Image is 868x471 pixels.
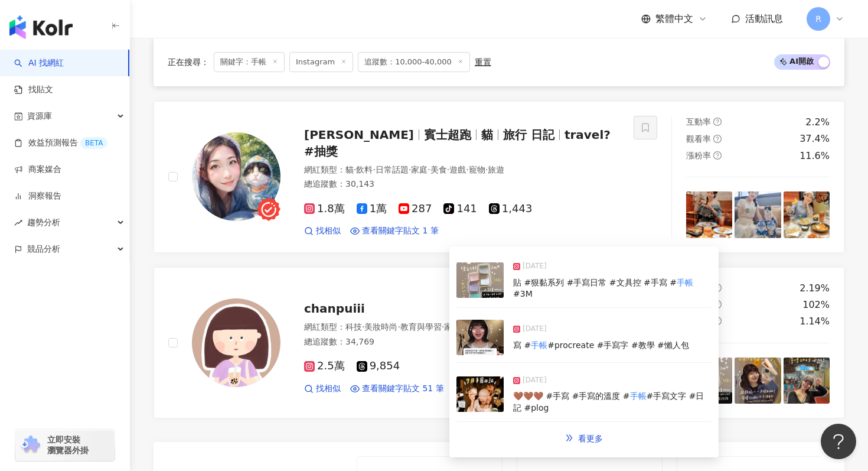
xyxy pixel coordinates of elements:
[565,434,573,442] span: double-right
[475,57,491,67] div: 重置
[304,164,619,176] div: 網紅類型 ：
[373,165,375,174] span: ·
[168,57,209,67] span: 正在搜尋 ：
[456,262,504,298] img: post-image
[345,322,362,332] span: 科技
[488,165,504,174] span: 旅遊
[523,323,547,335] span: [DATE]
[304,383,341,395] a: 找相似
[523,261,547,272] span: [DATE]
[503,128,554,142] span: 旅行 日記
[304,225,341,237] a: 找相似
[713,151,722,160] span: question-circle
[192,132,280,221] img: KOL Avatar
[444,322,461,332] span: 家庭
[481,128,493,142] span: 貓
[630,391,647,401] mark: 手帳
[513,289,533,298] span: #3M
[304,128,414,142] span: [PERSON_NAME]
[362,225,439,237] span: 查看關鍵字貼文 1 筆
[713,135,722,143] span: question-circle
[677,278,693,287] mark: 手帳
[805,116,830,129] div: 2.2%
[14,219,22,227] span: rise
[745,13,783,24] span: 活動訊息
[686,134,711,144] span: 觀看率
[686,117,711,126] span: 互動率
[362,322,364,332] span: ·
[304,301,365,316] span: chanpuiii
[304,360,345,372] span: 2.5萬
[345,165,354,174] span: 貓
[466,165,468,174] span: ·
[27,209,60,236] span: 趨勢分析
[19,436,42,454] img: chrome extension
[316,225,341,237] span: 找相似
[316,383,341,395] span: 找相似
[354,165,356,174] span: ·
[304,321,619,333] div: 網紅類型 ：
[469,165,485,174] span: 寵物
[456,376,504,412] img: post-image
[735,358,781,404] img: post-image
[399,203,432,215] span: 287
[362,383,444,395] span: 查看關鍵字貼文 51 筆
[27,103,52,129] span: 資源庫
[442,322,444,332] span: ·
[800,282,830,295] div: 2.19%
[14,190,61,202] a: 洞察報告
[357,203,387,215] span: 1萬
[47,434,89,456] span: 立即安裝 瀏覽器外掛
[397,322,400,332] span: ·
[686,151,711,160] span: 漲粉率
[154,267,844,419] a: KOL Avatarchanpuiii網紅類型：科技·美妝時尚·教育與學習·家庭總追蹤數：34,7692.5萬9,854找相似查看關鍵字貼文 51 筆互動率question-circle2.19...
[578,434,603,443] span: 看更多
[356,165,373,174] span: 飲料
[14,164,61,176] a: 商案媒合
[513,278,677,287] span: 貼 #狠黏系列 #手寫日常 #文具控 #手寫 #
[304,178,619,190] div: 總追蹤數 ： 30,143
[376,165,409,174] span: 日常話題
[15,429,115,461] a: chrome extension立即安裝 瀏覽器外掛
[411,165,428,174] span: 家庭
[357,360,400,372] span: 9,854
[802,298,830,311] div: 102%
[14,84,53,96] a: 找貼文
[9,15,73,39] img: logo
[784,358,830,404] img: post-image
[686,191,732,238] img: post-image
[784,191,830,238] img: post-image
[409,165,411,174] span: ·
[800,315,830,328] div: 1.14%
[304,128,611,158] span: travel?#抽獎
[485,165,488,174] span: ·
[456,320,504,355] img: post-image
[214,52,285,72] span: 關鍵字：手帳
[350,225,439,237] a: 查看關鍵字貼文 1 筆
[154,101,844,253] a: KOL Avatar[PERSON_NAME]賓士超跑貓旅行 日記travel?#抽獎網紅類型：貓·飲料·日常話題·家庭·美食·遊戲·寵物·旅遊總追蹤數：30,1431.8萬1萬2871411,...
[655,12,693,25] span: 繁體中文
[289,52,353,72] span: Instagram
[449,165,466,174] span: 遊戲
[815,12,821,25] span: R
[428,165,430,174] span: ·
[430,165,447,174] span: 美食
[523,375,547,386] span: [DATE]
[424,128,471,142] span: 賓士超跑
[821,424,856,459] iframe: Help Scout Beacon - Open
[304,203,345,215] span: 1.8萬
[27,236,60,262] span: 競品分析
[531,340,547,350] mark: 手帳
[513,391,704,412] span: #手寫文字 #日記 #plog
[443,203,477,215] span: 141
[358,52,470,72] span: 追蹤數：10,000-40,000
[364,322,397,332] span: 美妝時尚
[513,340,531,350] span: 寫 #
[735,191,781,238] img: post-image
[400,322,442,332] span: 教育與學習
[713,118,722,126] span: question-circle
[800,150,830,163] div: 11.6%
[447,165,449,174] span: ·
[513,391,630,401] span: 🤎🤎🤎 #手寫 #手寫的溫度 #
[14,137,107,149] a: 效益預測報告BETA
